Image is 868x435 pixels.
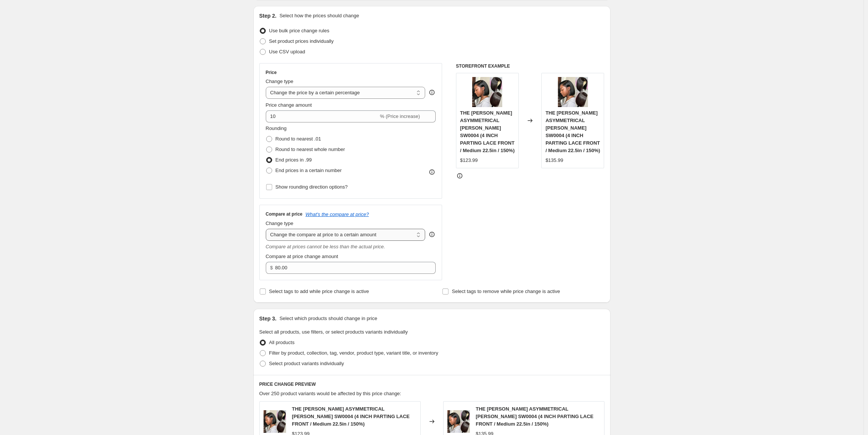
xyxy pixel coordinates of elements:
[276,157,312,163] span: End prices in .99
[270,265,273,270] span: $
[269,49,305,54] span: Use CSV upload
[306,211,369,217] button: What's the compare at price?
[545,110,600,153] span: THE [PERSON_NAME] ASYMMETRICAL [PERSON_NAME] SW0004 (4 INCH PARTING LACE FRONT / Medium 22.5in / ...
[428,231,436,238] div: help
[264,410,286,433] img: the-rihanna-asymmetrical-bob-wig-sw0004-superbwigs-820_80x.jpg
[269,340,295,345] span: All products
[269,350,438,356] span: Filter by product, collection, tag, vendor, product type, variant title, or inventory
[259,329,408,335] span: Select all products, use filters, or select products variants individually
[460,157,478,164] div: $123.99
[266,211,303,217] h3: Compare at price
[266,125,287,131] span: Rounding
[266,79,294,84] span: Change type
[452,288,560,294] span: Select tags to remove while price change is active
[275,262,424,274] input: 80.00
[292,406,410,427] span: THE [PERSON_NAME] ASYMMETRICAL [PERSON_NAME] SW0004 (4 INCH PARTING LACE FRONT / Medium 22.5in / ...
[276,184,348,190] span: Show rounding direction options?
[259,12,277,20] h2: Step 2.
[259,315,277,322] h2: Step 3.
[558,77,588,107] img: the-rihanna-asymmetrical-bob-wig-sw0004-superbwigs-820_80x.jpg
[472,77,502,107] img: the-rihanna-asymmetrical-bob-wig-sw0004-superbwigs-820_80x.jpg
[269,361,344,366] span: Select product variants individually
[279,12,359,20] p: Select how the prices should change
[266,102,312,108] span: Price change amount
[476,406,594,427] span: THE [PERSON_NAME] ASYMMETRICAL [PERSON_NAME] SW0004 (4 INCH PARTING LACE FRONT / Medium 22.5in / ...
[276,136,321,142] span: Round to nearest .01
[266,254,338,259] span: Compare at price change amount
[266,69,277,76] h3: Price
[447,410,470,433] img: the-rihanna-asymmetrical-bob-wig-sw0004-superbwigs-820_80x.jpg
[266,221,294,226] span: Change type
[380,113,420,119] span: % (Price increase)
[545,157,563,164] div: $135.99
[259,391,401,396] span: Over 250 product variants would be affected by this price change:
[276,147,345,152] span: Round to nearest whole number
[266,110,379,122] input: -15
[276,168,342,173] span: End prices in a certain number
[259,381,604,387] h6: PRICE CHANGE PREVIEW
[456,63,604,69] h6: STOREFRONT EXAMPLE
[269,38,334,44] span: Set product prices individually
[269,28,329,33] span: Use bulk price change rules
[269,288,369,294] span: Select tags to add while price change is active
[460,110,515,153] span: THE [PERSON_NAME] ASYMMETRICAL [PERSON_NAME] SW0004 (4 INCH PARTING LACE FRONT / Medium 22.5in / ...
[266,244,385,249] i: Compare at prices cannot be less than the actual price.
[279,315,377,322] p: Select which products should change in price
[428,89,436,96] div: help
